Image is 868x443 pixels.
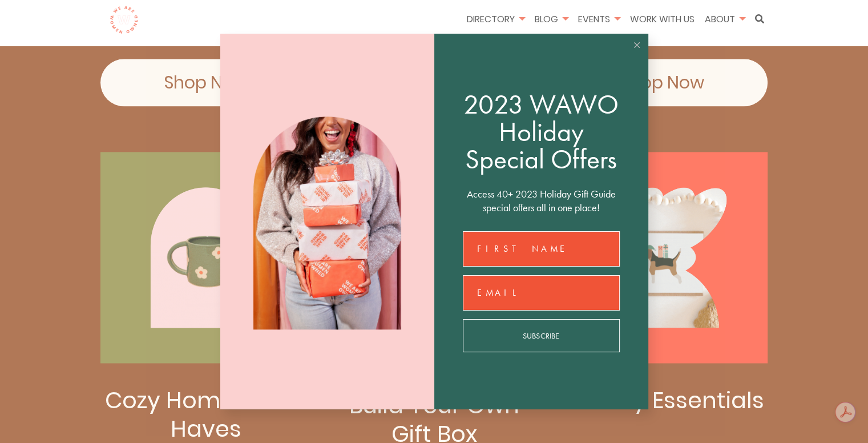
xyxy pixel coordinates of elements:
div: Access 40+ 2023 Holiday Gift Guide special offers all in one place! [463,187,620,214]
button: Subscribe [463,319,620,352]
input: bTB4QjBDek1s [463,231,620,267]
div: 2023 WAWO Holiday Special Offers [463,91,620,173]
span: Subscribe [523,331,560,341]
input: bDRnclc [463,275,620,311]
